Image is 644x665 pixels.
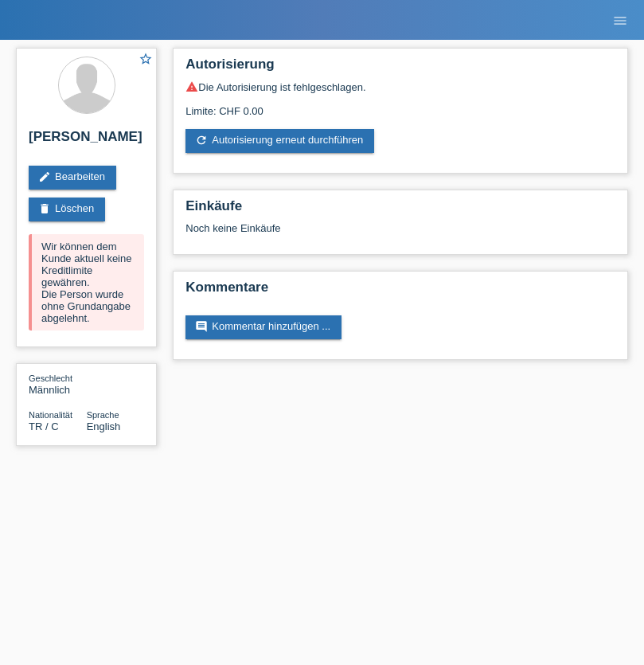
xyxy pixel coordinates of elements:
h2: Autorisierung [185,57,615,80]
h2: Kommentare [185,280,615,303]
span: Nationalität [29,410,72,420]
div: Limite: CHF 0.00 [185,93,615,117]
h2: [PERSON_NAME] [29,129,144,153]
a: deleteLöschen [29,198,105,221]
i: menu [612,13,628,29]
h2: Einkäufe [185,198,615,222]
a: editBearbeiten [29,166,116,190]
i: star_border [139,52,153,66]
span: Sprache [87,410,119,420]
span: English [87,421,121,432]
a: refreshAutorisierung erneut durchführen [185,129,374,153]
div: Männlich [29,372,87,396]
i: edit [38,170,51,183]
i: delete [38,202,51,215]
div: Die Autorisierung ist fehlgeschlagen. [185,80,615,93]
i: comment [195,320,208,333]
div: Wir können dem Kunde aktuell keine Kreditlimite gewähren. Die Person wurde ohne Grundangabe abgel... [29,234,144,331]
span: Türkei / C / 31.01.2007 [29,421,59,432]
i: warning [185,80,198,93]
div: Noch keine Einkäufe [185,222,615,246]
a: commentKommentar hinzufügen ... [185,315,342,339]
a: menu [604,15,636,25]
span: Geschlecht [29,374,72,383]
a: star_border [139,52,153,68]
i: refresh [195,134,208,147]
